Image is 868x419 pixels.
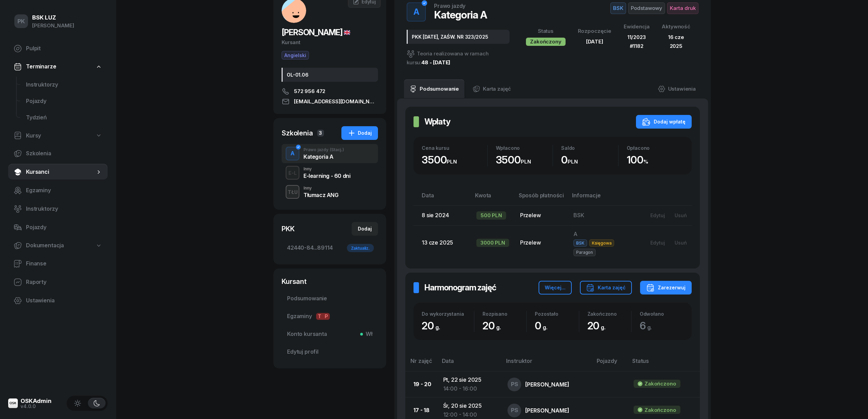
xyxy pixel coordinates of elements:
a: Finanse [8,256,108,272]
div: PKK [DATE], ZAŚW. NR 323/2025 [407,30,510,44]
div: Szkolenia [282,128,313,138]
div: Kategoria A [434,9,487,21]
a: Podsumowanie [282,290,378,307]
span: [EMAIL_ADDRESS][DOMAIN_NAME] [294,97,378,106]
button: Angielski [282,51,309,60]
span: 13 cze 2025 [422,239,453,246]
span: A [573,231,578,237]
div: Zakończono [645,379,676,388]
h2: Harmonogram zajęć [424,282,496,293]
div: v4.0.0 [21,404,52,409]
button: TŁUInnyTłumacz ANG [282,182,378,201]
th: Sposób płatności [515,191,568,206]
div: BSK LUZ [32,15,74,21]
div: Karta zajęć [586,284,626,292]
span: 572 956 472 [294,87,325,95]
span: Terminarze [26,62,56,71]
span: Finanse [26,259,102,268]
small: % [643,158,648,165]
span: Pojazdy [26,223,102,232]
span: 20 [483,319,504,332]
div: Edytuj [650,212,665,218]
div: Przelew [520,211,562,220]
button: Usuń [670,237,692,248]
a: Kursanci [8,164,108,180]
span: Kursanci [26,168,95,176]
button: Więcej... [539,281,572,294]
div: Zakończono [587,311,631,317]
button: BSKPodstawowyKarta druk [610,2,699,14]
button: Dodaj wpłatę [636,115,692,129]
th: Informacje [568,191,640,206]
button: A [286,147,299,160]
span: (Stacj.) [330,148,344,152]
a: 48 - [DATE] [421,59,450,66]
small: PLN [521,158,531,165]
div: Prawo jazdy [434,3,465,9]
div: [PERSON_NAME] [525,408,569,413]
span: PS [511,407,518,413]
span: BSK [610,2,626,14]
div: Odwołano [640,311,683,317]
span: PK [17,18,25,24]
span: 42440-84...89114 [287,244,372,252]
a: Ustawienia [8,292,108,309]
div: Usuń [675,212,687,218]
div: Inny [303,167,350,171]
div: E-learning - 60 dni [303,173,350,179]
small: g. [601,324,606,331]
div: 3500 [496,154,553,166]
div: Przelew [520,238,562,247]
div: 100 [627,154,684,166]
span: Pulpit [26,44,102,53]
button: Dodaj [352,222,378,236]
a: Pojazdy [21,93,108,109]
div: Teoria realizowana w ramach kursu: [407,49,510,67]
button: Karta zajęć [580,281,632,294]
div: [PERSON_NAME] [525,382,569,387]
span: Tydzień [26,113,102,122]
div: Usuń [675,240,687,246]
small: g. [496,324,501,331]
div: Kursant [282,38,378,47]
div: Zarezerwuj [646,284,686,292]
div: Ewidencja [624,22,650,31]
span: Pojazdy [26,97,102,106]
div: Dodaj [348,129,372,137]
span: Szkolenia [26,149,102,158]
div: A [411,5,422,19]
div: 0 [561,154,618,166]
span: Konto kursanta [287,330,372,339]
button: A [407,2,426,22]
td: Pt, 22 sie 2025 [438,371,502,397]
div: Edytuj [650,240,665,246]
a: Pojazdy [8,219,108,236]
img: logo-xs@2x.png [8,398,18,408]
button: Edytuj [646,210,670,221]
th: Status [628,356,700,371]
span: Ustawienia [26,296,102,305]
span: 8 sie 2024 [422,212,449,219]
div: Dodaj wpłatę [642,118,686,126]
span: Podsumowanie [287,294,372,303]
div: Więcej... [545,284,566,292]
div: 11/2023 #1182 [624,33,650,50]
div: PKK [282,224,295,234]
a: Instruktorzy [8,201,108,217]
div: A [288,148,297,159]
div: Pozostało [535,311,579,317]
a: Raporty [8,274,108,290]
a: Karta zajęć [467,79,516,99]
span: P [323,313,330,320]
span: T [316,313,323,320]
span: Edytuj profil [287,348,372,356]
div: 500 PLN [476,211,506,220]
a: 572 956 472 [282,87,378,95]
div: E-L [286,169,299,177]
span: Karta druk [667,2,699,14]
a: Dokumentacja [8,238,108,253]
div: Prawo jazdy [303,148,344,152]
a: Egzaminy [8,182,108,199]
div: OL-01.06 [282,68,378,82]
